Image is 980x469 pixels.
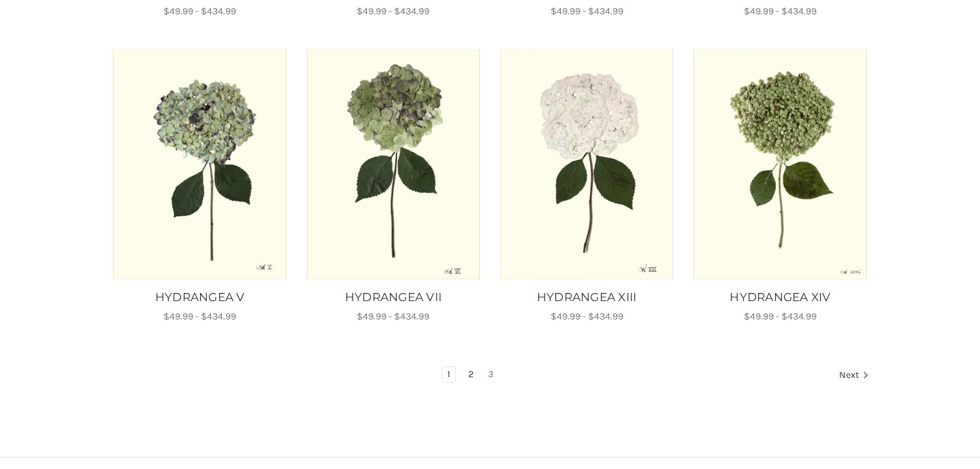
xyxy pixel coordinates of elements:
a: Next [834,367,869,385]
span: $49.99 - $434.99 [744,311,817,322]
img: Unframed [306,49,480,279]
span: $49.99 - $434.99 [163,5,236,17]
span: $49.99 - $434.99 [163,311,236,322]
a: Page 1 of 3 [442,367,455,382]
img: Unframed [112,49,287,279]
a: Page 3 of 3 [483,367,498,382]
a: Page 2 of 3 [463,367,478,382]
a: HYDRANGEA VII, Price range from $49.99 to $434.99 [304,289,483,307]
a: HYDRANGEA V, Price range from $49.99 to $434.99 [110,289,289,307]
span: $49.99 - $434.99 [357,5,429,17]
a: HYDRANGEA XIII, Price range from $49.99 to $434.99 [497,289,676,307]
a: HYDRANGEA VII, Price range from $49.99 to $434.99 [306,49,480,279]
span: $49.99 - $434.99 [551,5,623,17]
span: $49.99 - $434.99 [744,5,817,17]
a: HYDRANGEA V, Price range from $49.99 to $434.99 [112,49,287,279]
a: HYDRANGEA XIV, Price range from $49.99 to $434.99 [691,289,870,307]
span: $49.99 - $434.99 [357,311,429,322]
img: Unframed [693,49,868,279]
a: HYDRANGEA XIII, Price range from $49.99 to $434.99 [500,49,674,279]
img: Unframed [500,49,674,279]
nav: pagination [110,366,870,385]
span: $49.99 - $434.99 [551,311,623,322]
a: HYDRANGEA XIV, Price range from $49.99 to $434.99 [693,49,868,279]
